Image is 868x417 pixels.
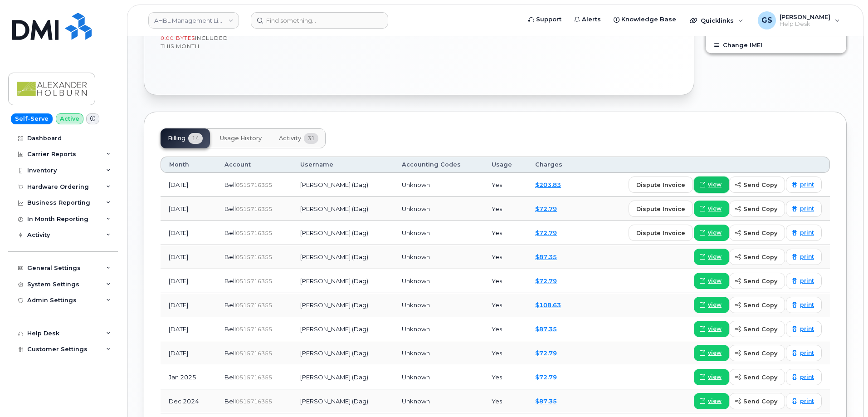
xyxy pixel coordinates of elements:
span: Unknown [402,325,430,333]
span: print [800,325,814,333]
td: Yes [483,245,527,269]
td: [DATE] [161,293,216,317]
td: [PERSON_NAME] (Dag) [292,245,394,269]
span: 0515716355 [236,398,272,405]
td: Yes [483,269,527,293]
a: print [786,225,822,241]
a: $72.79 [535,277,557,285]
button: Change IMEI [706,37,846,53]
a: Alerts [568,10,607,29]
td: [PERSON_NAME] (Dag) [292,317,394,341]
td: Yes [483,221,527,245]
span: view [708,373,722,381]
button: send copy [729,225,785,241]
span: Knowledge Base [621,15,676,24]
td: [DATE] [161,221,216,245]
a: $72.79 [535,349,557,357]
a: view [694,393,729,409]
span: Unknown [402,253,430,260]
button: send copy [729,201,785,217]
span: Bell [224,397,236,405]
a: print [786,393,822,409]
span: Unknown [402,181,430,188]
span: send copy [743,181,777,189]
span: send copy [743,373,777,382]
span: send copy [743,229,777,237]
span: send copy [743,301,777,309]
a: view [694,201,729,217]
button: send copy [729,297,785,313]
td: [DATE] [161,245,216,269]
span: send copy [743,205,777,213]
button: send copy [729,393,785,409]
button: send copy [729,249,785,265]
span: Bell [224,325,236,333]
th: Month [161,157,216,173]
span: 0515716355 [236,350,272,357]
input: Find something... [251,12,388,29]
span: view [708,301,722,309]
span: print [800,229,814,237]
span: view [708,349,722,357]
span: send copy [743,397,777,406]
a: print [786,369,822,385]
button: send copy [729,273,785,289]
a: print [786,345,822,361]
a: view [694,273,729,289]
td: Yes [483,317,527,341]
span: view [708,229,722,237]
button: send copy [729,177,785,193]
a: view [694,345,729,361]
a: view [694,297,729,313]
td: [PERSON_NAME] (Dag) [292,197,394,221]
span: Unknown [402,373,430,381]
a: $87.35 [535,253,557,260]
span: view [708,253,722,261]
span: 0515716355 [236,182,272,188]
span: Alerts [582,15,601,24]
span: print [800,397,814,405]
td: [DATE] [161,317,216,341]
span: print [800,349,814,357]
span: Unknown [402,277,430,285]
span: print [800,205,814,213]
span: Bell [224,181,236,188]
span: send copy [743,253,777,261]
td: [DATE] [161,173,216,197]
button: dispute invoice [629,225,693,241]
td: Jan 2025 [161,365,216,389]
a: $72.79 [535,229,557,236]
span: Bell [224,277,236,285]
span: Quicklinks [701,17,734,24]
span: 0.00 Bytes [161,35,195,41]
span: 0515716355 [236,374,272,381]
span: dispute invoice [636,229,685,237]
span: [PERSON_NAME] [780,13,830,20]
td: [DATE] [161,269,216,293]
td: Yes [483,293,527,317]
span: print [800,181,814,189]
span: 0515716355 [236,278,272,285]
span: print [800,277,814,285]
td: [DATE] [161,197,216,221]
span: print [800,373,814,381]
button: send copy [729,369,785,385]
span: Unknown [402,349,430,357]
th: Accounting Codes [394,157,483,173]
span: view [708,181,722,189]
span: 0515716355 [236,230,272,236]
span: Unknown [402,205,430,212]
a: $87.35 [535,397,557,405]
span: view [708,397,722,405]
a: Knowledge Base [607,10,683,29]
button: dispute invoice [629,177,693,193]
button: send copy [729,321,785,337]
span: 31 [304,133,318,144]
a: $203.83 [535,181,561,188]
td: [PERSON_NAME] (Dag) [292,293,394,317]
div: Quicklinks [683,11,750,29]
a: print [786,249,822,265]
a: view [694,321,729,337]
span: view [708,205,722,213]
td: Yes [483,341,527,365]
